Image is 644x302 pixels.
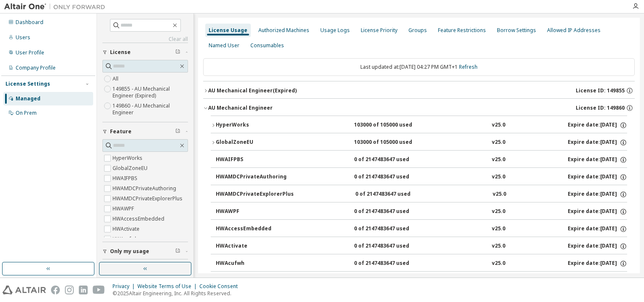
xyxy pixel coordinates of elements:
[16,34,30,41] div: Users
[459,63,478,70] a: Refresh
[568,191,627,198] div: Expire date: [DATE]
[208,87,297,94] div: AU Mechanical Engineer (Expired)
[492,156,505,164] div: v25.0
[113,214,166,224] label: HWAccessEmbedded
[216,121,292,129] div: HyperWorks
[65,286,74,294] img: instagram.svg
[354,260,430,267] div: 0 of 2147483647 used
[497,27,536,34] div: Borrow Settings
[3,286,46,294] img: altair_logo.svg
[5,81,50,87] div: License Settings
[492,243,505,250] div: v25.0
[16,49,44,56] div: User Profile
[216,243,292,250] div: HWActivate
[93,286,105,294] img: youtube.svg
[113,224,141,234] label: HWActivate
[110,49,131,56] span: License
[175,248,180,255] span: Clear filter
[110,248,149,255] span: Only my usage
[216,168,627,186] button: HWAMDCPrivateAuthoring0 of 2147483647 usedv25.0Expire date:[DATE]
[175,49,180,56] span: Clear filter
[492,225,505,233] div: v25.0
[211,116,627,135] button: HyperWorks103000 of 105000 usedv25.0Expire date:[DATE]
[113,234,140,244] label: HWAcufwh
[320,27,350,34] div: Usage Logs
[102,36,188,43] a: Clear all
[113,204,136,214] label: HWAWPF
[51,286,60,294] img: facebook.svg
[354,156,430,164] div: 0 of 2147483647 used
[102,122,188,141] button: Feature
[102,43,188,62] button: License
[216,139,292,146] div: GlobalZoneEU
[492,121,505,129] div: v25.0
[199,283,243,290] div: Cookie Consent
[113,290,243,297] p: © 2025 Altair Engineering, Inc. All Rights Reserved.
[113,101,188,118] label: 149860 - AU Mechanical Engineer
[113,163,149,173] label: GlobalZoneEU
[113,74,120,84] label: All
[355,191,431,198] div: 0 of 2147483647 used
[175,128,180,135] span: Clear filter
[211,133,627,152] button: GlobalZoneEU103000 of 105000 usedv25.0Expire date:[DATE]
[354,173,430,181] div: 0 of 2147483647 used
[203,58,635,76] div: Last updated at: [DATE] 04:27 PM GMT+1
[493,191,506,198] div: v25.0
[492,208,505,216] div: v25.0
[216,208,292,216] div: HWAWPF
[216,220,627,238] button: HWAccessEmbedded0 of 2147483647 usedv25.0Expire date:[DATE]
[568,225,627,233] div: Expire date: [DATE]
[113,194,184,204] label: HWAMDCPrivateExplorerPlus
[208,105,273,111] div: AU Mechanical Engineer
[137,283,199,290] div: Website Terms of Use
[79,286,88,294] img: linkedin.svg
[216,173,292,181] div: HWAMDCPrivateAuthoring
[203,81,635,100] button: AU Mechanical Engineer(Expired)License ID: 149855
[216,272,627,290] button: HWAcusolve0 of 2147483647 usedv25.0Expire date:[DATE]
[216,156,292,164] div: HWAIFPBS
[113,173,139,183] label: HWAIFPBS
[203,99,635,117] button: AU Mechanical EngineerLicense ID: 149860
[492,139,505,146] div: v25.0
[361,27,397,34] div: License Priority
[438,27,486,34] div: Feature Restrictions
[216,260,292,267] div: HWAcufwh
[408,27,427,34] div: Groups
[568,156,627,164] div: Expire date: [DATE]
[16,19,43,26] div: Dashboard
[547,27,601,34] div: Allowed IP Addresses
[113,183,178,194] label: HWAMDCPrivateAuthoring
[492,260,505,267] div: v25.0
[216,185,627,204] button: HWAMDCPrivateExplorerPlus0 of 2147483647 usedv25.0Expire date:[DATE]
[568,243,627,250] div: Expire date: [DATE]
[110,128,131,135] span: Feature
[216,151,627,169] button: HWAIFPBS0 of 2147483647 usedv25.0Expire date:[DATE]
[354,139,430,146] div: 103000 of 105000 used
[209,42,239,49] div: Named User
[568,173,627,181] div: Expire date: [DATE]
[354,208,430,216] div: 0 of 2147483647 used
[216,202,627,221] button: HWAWPF0 of 2147483647 usedv25.0Expire date:[DATE]
[113,153,144,163] label: HyperWorks
[102,242,188,261] button: Only my usage
[576,87,625,94] span: License ID: 149855
[568,208,627,216] div: Expire date: [DATE]
[492,173,505,181] div: v25.0
[568,260,627,267] div: Expire date: [DATE]
[216,237,627,256] button: HWActivate0 of 2147483647 usedv25.0Expire date:[DATE]
[113,283,137,290] div: Privacy
[354,121,430,129] div: 103000 of 105000 used
[576,105,625,111] span: License ID: 149860
[258,27,309,34] div: Authorized Machines
[568,121,627,129] div: Expire date: [DATE]
[354,243,430,250] div: 0 of 2147483647 used
[16,65,56,71] div: Company Profile
[216,191,294,198] div: HWAMDCPrivateExplorerPlus
[250,42,284,49] div: Consumables
[113,84,188,101] label: 149855 - AU Mechanical Engineer (Expired)
[209,27,247,34] div: License Usage
[16,110,37,116] div: On Prem
[4,3,110,11] img: Altair One
[16,95,40,102] div: Managed
[216,254,627,273] button: HWAcufwh0 of 2147483647 usedv25.0Expire date:[DATE]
